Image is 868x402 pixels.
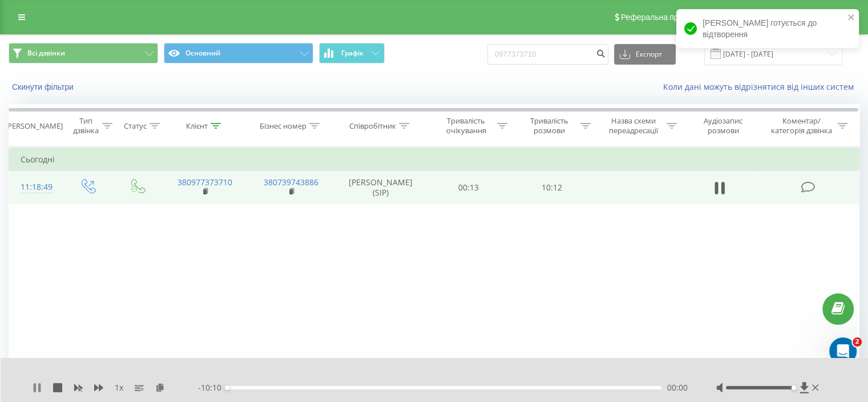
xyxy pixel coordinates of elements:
[124,121,147,131] div: Статус
[791,385,796,390] div: Accessibility label
[177,177,232,188] a: 380977373710
[667,382,688,393] span: 00:00
[5,121,63,131] div: [PERSON_NAME]
[349,121,396,131] div: Співробітник
[264,177,318,188] a: 380739743886
[260,121,306,131] div: Бізнес номер
[621,13,705,22] span: Реферальна програма
[72,116,99,136] div: Тип дзвінка
[9,43,158,63] button: Всі дзвінки
[225,385,229,390] div: Accessibility label
[341,49,364,57] span: Графік
[829,337,857,365] iframe: Intercom live chat
[676,9,859,48] div: [PERSON_NAME] готується до відтворення
[334,171,427,204] td: [PERSON_NAME] (SIP)
[520,116,578,136] div: Тривалість розмови
[9,148,859,171] td: Сьогодні
[9,82,79,92] button: Скинути фільтри
[438,116,495,136] div: Тривалість очікування
[427,171,510,204] td: 00:13
[853,337,862,347] span: 2
[164,43,313,63] button: Основний
[21,176,51,198] div: 11:18:49
[198,382,227,393] span: - 10:10
[768,116,834,136] div: Коментар/категорія дзвінка
[604,116,664,136] div: Назва схеми переадресації
[663,81,859,92] a: Коли дані можуть відрізнятися вiд інших систем
[614,44,676,65] button: Експорт
[487,44,608,65] input: Пошук за номером
[115,382,123,393] span: 1 x
[27,49,65,58] span: Всі дзвінки
[319,43,385,63] button: Графік
[510,171,593,204] td: 10:12
[690,116,757,136] div: Аудіозапис розмови
[186,121,208,131] div: Клієнт
[847,13,855,23] button: close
